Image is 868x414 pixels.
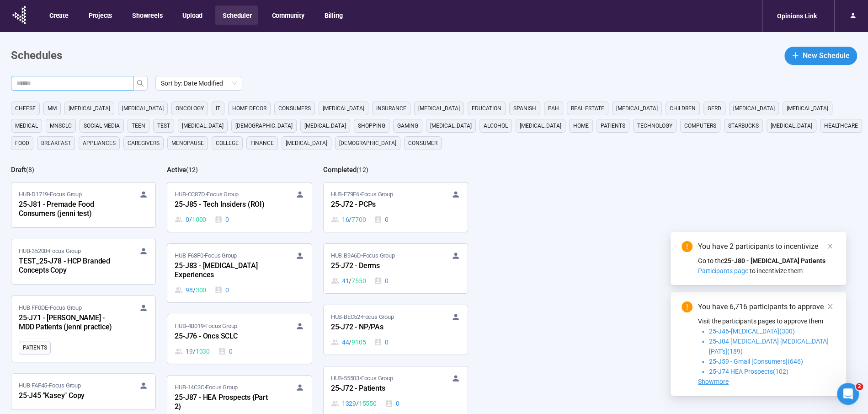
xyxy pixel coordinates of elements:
[418,104,460,113] span: [MEDICAL_DATA]
[19,381,81,390] span: HUB-FAF45 • Focus Group
[175,392,275,413] div: 25-J87 - HEA Prospects {Part 2}
[724,257,825,264] strong: 25-J80 - [MEDICAL_DATA] Patients
[19,256,119,277] div: TEST_25-J78 - HCP Branded Concepts Copy
[637,121,672,130] span: technology
[682,301,692,312] span: exclamation-circle
[349,215,351,225] span: /
[771,121,812,130] span: [MEDICAL_DATA]
[15,104,36,113] span: cheese
[698,267,748,274] span: Participants page
[23,343,47,352] span: Patients
[50,121,72,130] span: mnsclc
[803,50,850,61] span: New Schedule
[42,5,75,25] button: Create
[175,190,239,199] span: HUB-CC87D • Focus Group
[175,260,275,281] div: 25-J83 - [MEDICAL_DATA] Experiences
[286,139,327,148] span: [MEDICAL_DATA]
[698,301,835,312] div: You have 6,716 participants to approve
[133,76,148,91] button: search
[167,244,311,302] a: HUB-F68F0•Focus Group25-J83 - [MEDICAL_DATA] Experiences98 / 3000
[19,247,81,256] span: HUB-35208 • Focus Group
[167,166,186,174] h2: Active
[351,337,366,347] span: 9105
[339,139,396,148] span: [DEMOGRAPHIC_DATA]
[175,251,237,260] span: HUB-F68F0 • Focus Group
[430,121,472,130] span: [MEDICAL_DATA]
[601,121,625,130] span: Patients
[216,104,220,113] span: it
[709,338,829,355] span: 25-J04 [MEDICAL_DATA] [MEDICAL_DATA] [PAT's](189)
[357,166,368,173] span: ( 12 )
[264,5,310,25] button: Community
[358,121,385,130] span: shopping
[132,121,145,130] span: Teen
[351,276,366,286] span: 7550
[175,199,275,211] div: 25-J85 - Tech Insiders (ROI)
[331,398,377,409] div: 1329
[250,139,274,148] span: finance
[11,166,26,174] h2: Draft
[682,241,692,252] span: exclamation-circle
[19,312,119,333] div: 25-J71 - [PERSON_NAME] - MDD Patients (jenni practice)
[11,47,62,65] h1: Schedules
[19,199,119,220] div: 25-J81 - Premade Food Consumers (jenni test)
[11,239,155,284] a: HUB-35208•Focus GroupTEST_25-J78 - HCP Branded Concepts Copy
[41,139,71,148] span: breakfast
[374,276,389,286] div: 0
[385,398,399,409] div: 0
[408,139,437,148] span: consumer
[278,104,311,113] span: consumers
[709,358,803,365] span: 25-J59 - Gmail [Consumers](646)
[196,346,210,356] span: 1030
[837,383,859,405] iframe: Intercom live chat
[175,285,206,295] div: 98
[216,139,239,148] span: college
[323,104,364,113] span: [MEDICAL_DATA]
[189,215,192,225] span: /
[137,80,144,87] span: search
[15,121,38,130] span: medical
[792,52,799,59] span: plus
[772,7,822,25] div: Opinions Link
[218,346,233,356] div: 0
[824,121,858,130] span: healthcare
[513,104,536,113] span: Spanish
[331,312,394,322] span: HUB-BEC52 • Focus Group
[331,215,366,225] div: 16
[331,322,431,333] div: 25-J72 - NP/PAs
[19,303,82,312] span: HUB-FF0DE • Focus Group
[128,139,160,148] span: caregivers
[196,285,206,295] span: 300
[331,251,395,260] span: HUB-B9A6D • Focus Group
[784,47,857,65] button: plusNew Schedule
[11,296,155,362] a: HUB-FF0DE•Focus Group25-J71 - [PERSON_NAME] - MDD Patients (jenni practice)Patients
[520,121,561,130] span: [MEDICAL_DATA]
[356,398,359,409] span: /
[11,183,155,227] a: HUB-D1719•Focus Group25-J81 - Premade Food Consumers (jenni test)
[192,215,206,225] span: 1000
[324,244,468,293] a: HUB-B9A6D•Focus Group25-J72 - Derms41 / 75500
[193,346,196,356] span: /
[324,305,468,355] a: HUB-BEC52•Focus Group25-J72 - NP/PAs44 / 91050
[81,5,118,25] button: Projects
[359,398,377,409] span: 15550
[472,104,501,113] span: education
[304,121,346,130] span: [MEDICAL_DATA]
[175,215,206,225] div: 0
[122,104,164,113] span: [MEDICAL_DATA]
[11,374,155,409] a: HUB-FAF45•Focus Group25-J45 "Kasey" Copy
[573,121,589,130] span: home
[670,104,696,113] span: children
[84,121,120,130] span: social media
[698,256,835,276] div: Go to the to incentivize them
[787,104,828,113] span: [MEDICAL_DATA]
[397,121,418,130] span: gaming
[827,243,833,249] span: close
[324,183,468,232] a: HUB-F79E6•Focus Group25-J72 - PCPs16 / 77000
[709,328,795,335] span: 25-J46-[MEDICAL_DATA](300)
[331,199,431,211] div: 25-J72 - PCPs
[193,285,196,295] span: /
[331,374,393,383] span: HUB-55503 • Focus Group
[827,303,833,310] span: close
[176,104,204,113] span: oncology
